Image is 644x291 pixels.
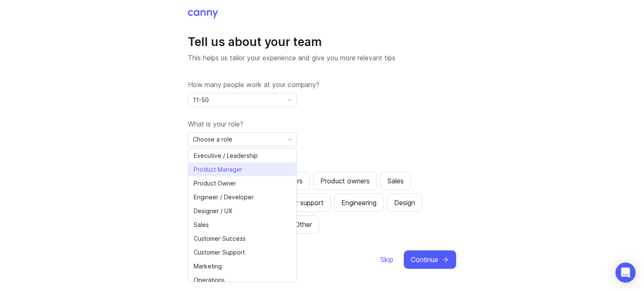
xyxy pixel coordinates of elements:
[283,136,296,143] svg: toggle icon
[188,34,456,49] h1: Tell us about your team
[188,80,456,90] label: How many people work at your company?
[194,193,254,202] span: Engineer / Developer
[188,93,297,107] div: toggle menu
[188,10,218,18] img: Canny Home
[295,219,312,229] div: Other
[313,172,377,190] button: Product owners
[194,234,246,243] span: Customer Success
[194,206,232,216] span: Designer / UX
[194,151,258,160] span: Executive / Leadership
[194,220,209,229] span: Sales
[188,119,456,129] label: What is your role?
[380,172,411,190] button: Sales
[387,193,422,212] button: Design
[194,276,225,285] span: Operations
[380,250,394,269] button: Skip
[283,97,296,103] svg: toggle icon
[334,193,384,212] button: Engineering
[188,158,456,168] label: Which teams will be using Canny?
[193,95,209,105] span: 11-50
[188,132,297,147] div: toggle menu
[320,176,370,186] div: Product owners
[194,262,222,271] span: Marketing
[387,176,404,186] div: Sales
[404,250,456,269] button: Continue
[380,255,393,265] span: Skip
[193,135,232,144] span: Choose a role
[188,53,456,63] p: This helps us tailor your experience and give you more relevant tips
[615,263,636,283] div: Open Intercom Messenger
[194,165,242,174] span: Product Manager
[411,255,438,265] span: Continue
[194,179,236,188] span: Product Owner
[394,198,415,208] div: Design
[341,198,377,208] div: Engineering
[288,215,319,234] button: Other
[194,248,245,257] span: Customer Support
